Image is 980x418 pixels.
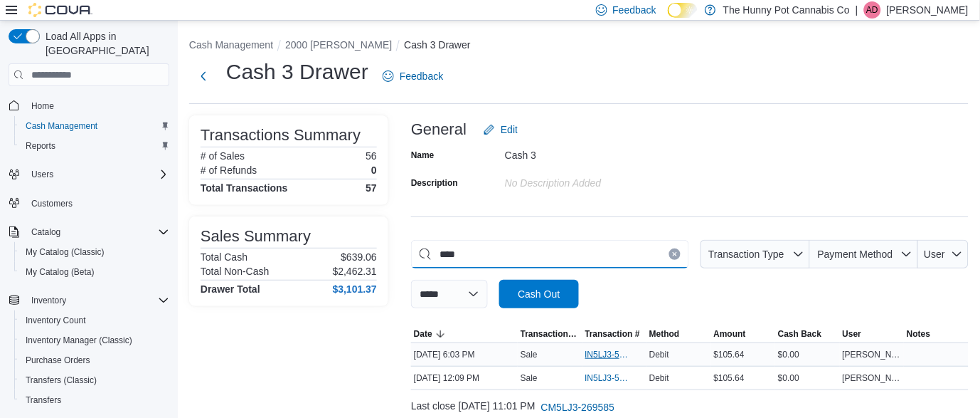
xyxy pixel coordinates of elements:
[843,372,902,384] span: [PERSON_NAME]
[818,249,893,260] span: Payment Method
[775,370,840,387] div: $0.00
[28,3,92,17] img: Cova
[201,127,361,144] h3: Transactions Summary
[501,122,518,137] span: Edit
[669,249,681,260] button: Clear input
[189,62,218,90] button: Next
[20,137,169,155] span: Reports
[20,372,169,389] span: Transfers (Classic)
[840,325,905,343] button: User
[201,251,247,263] h6: Total Cash
[20,352,169,369] span: Purchase Orders
[20,312,92,329] a: Inventory Count
[14,370,175,390] button: Transfers (Classic)
[925,249,946,260] span: User
[904,325,969,343] button: Notes
[26,355,90,366] span: Purchase Orders
[31,100,54,112] span: Home
[31,169,53,180] span: Users
[478,115,523,144] button: Edit
[226,58,368,86] h1: Cash 3 Drawer
[668,18,669,19] span: Dark Mode
[26,246,105,258] span: My Catalog (Classic)
[585,328,640,340] span: Transaction #
[26,98,60,115] a: Home
[701,240,810,268] button: Transaction Type
[26,140,55,152] span: Reports
[20,332,138,349] a: Inventory Manager (Classic)
[499,280,579,308] button: Cash Out
[26,335,132,346] span: Inventory Manager (Classic)
[843,328,862,340] span: User
[201,266,270,277] h6: Total Non-Cash
[201,150,245,162] h6: # of Sales
[341,251,377,263] p: $639.06
[366,150,377,162] p: 56
[775,346,840,363] div: $0.00
[20,312,169,329] span: Inventory Count
[521,328,580,340] span: Transaction Type
[411,346,518,363] div: [DATE] 6:03 PM
[26,315,86,326] span: Inventory Count
[20,244,169,261] span: My Catalog (Classic)
[26,195,78,212] a: Customers
[26,292,169,309] span: Inventory
[649,328,680,340] span: Method
[14,242,175,262] button: My Catalog (Classic)
[585,372,630,384] span: IN5LJ3-5953308
[521,349,538,360] p: Sale
[810,240,918,268] button: Payment Method
[411,121,467,138] h3: General
[31,198,73,209] span: Customers
[201,283,260,295] h4: Drawer Total
[907,328,930,340] span: Notes
[20,392,169,409] span: Transfers
[14,330,175,350] button: Inventory Manager (Classic)
[20,263,169,281] span: My Catalog (Beta)
[201,228,311,245] h3: Sales Summary
[371,164,377,176] p: 0
[377,62,449,90] a: Feedback
[649,372,669,384] span: Debit
[411,150,435,161] label: Name
[20,117,169,135] span: Cash Management
[3,222,175,242] button: Catalog
[775,325,840,343] button: Cash Back
[31,295,66,306] span: Inventory
[26,120,97,132] span: Cash Management
[14,350,175,370] button: Purchase Orders
[505,172,696,189] div: No Description added
[14,116,175,136] button: Cash Management
[26,96,169,114] span: Home
[189,39,273,51] button: Cash Management
[585,370,644,387] button: IN5LJ3-5953308
[333,266,377,277] p: $2,462.31
[411,240,689,268] input: This is a search bar. As you type, the results lower in the page will automatically filter.
[285,39,392,51] button: 2000 [PERSON_NAME]
[521,372,538,384] p: Sale
[26,266,95,278] span: My Catalog (Beta)
[14,390,175,410] button: Transfers
[26,395,61,406] span: Transfers
[201,182,288,194] h4: Total Transactions
[778,328,821,340] span: Cash Back
[201,164,257,176] h6: # of Refunds
[714,349,745,360] span: $105.64
[404,39,470,51] button: Cash 3 Drawer
[711,325,776,343] button: Amount
[867,1,879,19] span: AD
[3,193,175,214] button: Customers
[518,287,560,301] span: Cash Out
[20,392,67,409] a: Transfers
[14,136,175,156] button: Reports
[518,325,582,343] button: Transaction Type
[189,38,969,55] nav: An example of EuiBreadcrumbs
[40,29,169,58] span: Load All Apps in [GEOGRAPHIC_DATA]
[3,291,175,310] button: Inventory
[411,370,518,387] div: [DATE] 12:09 PM
[14,310,175,330] button: Inventory Count
[20,352,96,369] a: Purchase Orders
[366,182,377,194] h4: 57
[411,177,458,189] label: Description
[20,117,103,135] a: Cash Management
